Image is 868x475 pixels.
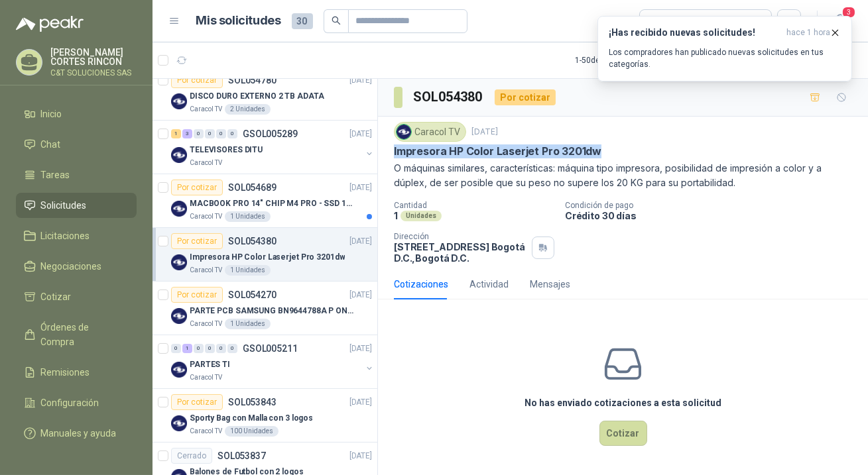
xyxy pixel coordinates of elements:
p: Caracol TV [190,319,222,329]
p: C&T SOLUCIONES SAS [50,69,137,77]
p: Caracol TV [190,211,222,222]
p: Caracol TV [190,265,222,276]
span: Órdenes de Compra [41,320,124,349]
a: Inicio [16,101,137,127]
a: Chat [16,132,137,157]
p: [STREET_ADDRESS] Bogotá D.C. , Bogotá D.C. [394,241,527,264]
span: Manuales y ayuda [41,426,117,441]
span: 3 [841,6,856,19]
div: Caracol TV [394,122,466,142]
img: Logo peakr [16,16,84,32]
a: Licitaciones [16,223,137,248]
a: Tareas [16,162,137,187]
p: TELEVISORES DITU [190,144,263,156]
h3: No has enviado cotizaciones a esta solicitud [525,396,721,410]
a: Por cotizarSOL054270[DATE] Company LogoPARTE PCB SAMSUNG BN9644788A P ONECONNECaracol TV1 Unidades [153,282,377,335]
img: Company Logo [171,201,187,217]
p: Sporty Bag con Malla con 3 logos [190,412,313,425]
div: Todas [648,14,676,28]
p: Crédito 30 días [565,210,863,221]
p: 1 [394,210,398,221]
div: 0 [194,129,204,138]
a: 1 3 0 0 0 0 GSOL005289[DATE] Company LogoTELEVISORES DITUCaracol TV [171,126,375,168]
div: 0 [216,129,226,138]
p: Los compradores han publicado nuevas solicitudes en tus categorías. [609,46,841,70]
p: SOL053837 [217,451,266,460]
span: Remisiones [41,365,90,380]
span: Cotizar [41,290,72,304]
p: Caracol TV [190,104,222,115]
p: Caracol TV [190,372,222,383]
p: Dirección [394,232,527,241]
p: [DATE] [349,235,372,248]
p: [DATE] [349,450,372,462]
div: Actividad [469,277,509,291]
div: 100 Unidades [225,426,279,437]
h3: SOL054380 [413,87,484,107]
p: Caracol TV [190,426,222,437]
div: Por cotizar [171,287,223,303]
a: Negociaciones [16,254,137,279]
span: 30 [292,13,313,29]
a: 0 1 0 0 0 0 GSOL005211[DATE] Company LogoPARTES TICaracol TV [171,341,375,383]
div: 2 Unidades [225,104,271,115]
h1: Mis solicitudes [196,11,281,30]
p: SOL054689 [228,183,277,192]
div: 1 [182,344,192,353]
p: Impresora HP Color Laserjet Pro 3201dw [190,251,345,264]
img: Company Logo [171,147,187,163]
span: Solicitudes [41,198,87,213]
span: Chat [41,137,61,152]
p: Condición de pago [565,201,863,210]
span: Configuración [41,396,99,410]
p: DISCO DURO EXTERNO 2 TB ADATA [190,90,324,103]
p: Caracol TV [190,158,222,168]
img: Company Logo [171,308,187,324]
p: O máquinas similares, características: máquina tipo impresora, posibilidad de impresión a color y... [394,161,852,190]
div: Mensajes [530,277,570,291]
span: Negociaciones [41,259,102,274]
a: Solicitudes [16,193,137,218]
div: 1 - 50 de 174 [575,50,656,71]
p: SOL053843 [228,397,277,407]
a: Órdenes de Compra [16,315,137,354]
p: Cantidad [394,201,554,210]
img: Company Logo [171,362,187,378]
a: Por cotizarSOL053843[DATE] Company LogoSporty Bag con Malla con 3 logosCaracol TV100 Unidades [153,389,377,443]
span: search [332,16,341,25]
a: Configuración [16,390,137,415]
p: [DATE] [349,289,372,301]
img: Company Logo [171,415,187,431]
p: [DATE] [349,343,372,355]
button: ¡Has recibido nuevas solicitudes!hace 1 hora Los compradores han publicado nuevas solicitudes en ... [597,16,852,81]
button: Cotizar [599,421,647,446]
p: GSOL005211 [243,344,298,353]
p: [DATE] [471,126,498,138]
h3: ¡Has recibido nuevas solicitudes! [609,27,781,38]
div: Cerrado [171,448,212,464]
p: PARTE PCB SAMSUNG BN9644788A P ONECONNE [190,305,355,317]
a: Por cotizarSOL054689[DATE] Company LogoMACBOOK PRO 14" CHIP M4 PRO - SSD 1TB RAM 24GBCaracol TV1 ... [153,174,377,228]
div: 1 Unidades [225,265,271,276]
img: Company Logo [171,254,187,270]
div: Unidades [401,211,442,221]
div: 0 [205,344,215,353]
p: [DATE] [349,74,372,87]
a: Cotizar [16,284,137,309]
div: Por cotizar [171,233,223,249]
div: 1 Unidades [225,211,271,222]
div: 0 [216,344,226,353]
button: 3 [828,9,852,33]
div: 1 [171,129,181,138]
span: Inicio [41,107,62,121]
div: 0 [194,344,204,353]
div: 0 [227,129,237,138]
div: 0 [205,129,215,138]
div: Por cotizar [171,394,223,410]
p: PARTES TI [190,358,230,371]
span: hace 1 hora [786,27,830,38]
span: Licitaciones [41,229,90,243]
div: 0 [227,344,237,353]
p: [DATE] [349,396,372,409]
div: 0 [171,344,181,353]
